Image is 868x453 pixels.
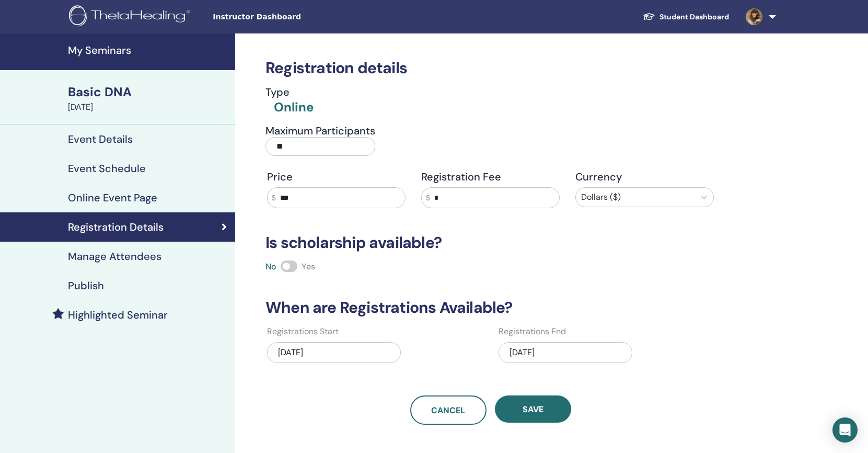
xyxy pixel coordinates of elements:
[68,309,168,321] h4: Highlighted Seminar
[267,171,406,183] h4: Price
[68,279,104,292] h4: Publish
[302,261,315,272] span: Yes
[832,417,858,443] div: Open Intercom Messenger
[643,12,655,21] img: graduation-cap-white.svg
[68,44,229,56] h4: My Seminars
[410,395,487,425] a: Cancel
[68,162,146,175] h4: Event Schedule
[575,171,714,183] h4: Currency
[426,192,430,203] span: $
[265,261,276,272] span: No
[267,325,339,338] label: Registrations Start
[259,298,722,317] h3: When are Registrations Available?
[62,83,235,114] a: Basic DNA[DATE]
[499,325,566,338] label: Registrations End
[68,83,229,101] div: Basic DNA
[495,395,571,423] button: Save
[523,404,543,415] span: Save
[68,250,161,263] h4: Manage Attendees
[259,59,722,77] h3: Registration details
[68,101,229,114] div: [DATE]
[68,191,157,204] h4: Online Event Page
[272,192,276,203] span: $
[431,405,465,416] span: Cancel
[69,5,194,29] img: logo.png
[267,342,401,363] div: [DATE]
[634,7,737,27] a: Student Dashboard
[421,171,560,183] h4: Registration Fee
[68,221,164,233] h4: Registration Details
[213,12,369,22] span: Instructor Dashboard
[746,8,762,25] img: default.jpg
[274,98,314,116] div: Online
[265,124,375,137] h4: Maximum Participants
[68,133,133,145] h4: Event Details
[265,86,314,98] h4: Type
[259,233,722,252] h3: Is scholarship available?
[499,342,632,363] div: [DATE]
[265,137,375,156] input: Maximum Participants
